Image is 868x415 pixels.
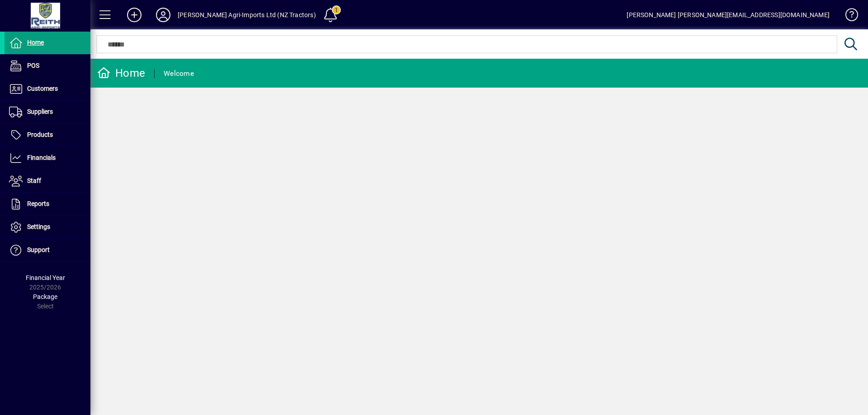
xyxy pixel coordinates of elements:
[5,101,90,123] a: Suppliers
[178,8,316,22] div: [PERSON_NAME] Agri-Imports Ltd (NZ Tractors)
[5,193,90,215] a: Reports
[5,239,90,261] a: Support
[149,7,178,23] button: Profile
[27,177,41,184] span: Staff
[27,131,53,138] span: Products
[5,124,90,146] a: Products
[5,78,90,100] a: Customers
[839,2,857,31] a: Knowledge Base
[27,246,50,253] span: Support
[5,55,90,77] a: POS
[5,170,90,192] a: Staff
[27,39,44,46] span: Home
[27,200,49,207] span: Reports
[120,7,149,23] button: Add
[5,216,90,238] a: Settings
[627,8,830,22] div: [PERSON_NAME] [PERSON_NAME][EMAIL_ADDRESS][DOMAIN_NAME]
[5,147,90,169] a: Financials
[97,66,145,80] div: Home
[27,154,56,161] span: Financials
[164,66,194,81] div: Welcome
[33,293,57,300] span: Package
[27,85,58,92] span: Customers
[27,223,50,230] span: Settings
[27,108,53,115] span: Suppliers
[27,62,39,69] span: POS
[26,274,65,281] span: Financial Year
